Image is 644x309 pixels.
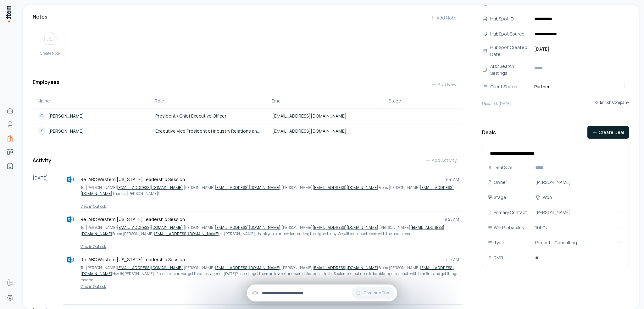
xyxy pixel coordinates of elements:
h3: Notes [33,13,47,20]
div: Continue Chat [247,284,397,301]
span: [EMAIL_ADDRESS][DOMAIN_NAME] [272,113,347,119]
a: View in Outlook [65,204,459,209]
p: [PERSON_NAME] [48,113,84,119]
img: Item Brain Logo [5,5,11,23]
p: To: [PERSON_NAME] ,[PERSON_NAME] ,[PERSON_NAME] From: [PERSON_NAME] Thanks, [PERSON_NAME]! [80,185,459,197]
a: [EMAIL_ADDRESS][DOMAIN_NAME] [313,225,378,230]
span: President / Chief Executive Officer [155,113,226,119]
a: [EMAIL_ADDRESS][DOMAIN_NAME] [117,265,183,270]
span: 9:41 AM [445,177,459,182]
img: outlook logo [67,176,74,183]
a: [EMAIL_ADDRESS][DOMAIN_NAME] [154,231,219,236]
div: HubSpot ID [490,15,530,22]
a: [EMAIL_ADDRESS][DOMAIN_NAME] [215,185,280,190]
button: Enrich Company [594,97,629,108]
p: RMR [494,255,503,261]
a: S[PERSON_NAME] [33,127,149,135]
a: [EMAIL_ADDRESS][DOMAIN_NAME] [117,225,183,230]
p: [PERSON_NAME] [48,128,84,134]
a: [EMAIL_ADDRESS][DOMAIN_NAME] [313,185,378,190]
h3: Activity [33,157,51,164]
button: Create Deal [587,126,629,139]
a: President / Chief Executive Officer [150,113,266,119]
a: View in Outlook [65,284,459,289]
button: Add New [426,78,462,91]
img: create note [42,32,57,46]
div: HubSpot Source [490,30,530,37]
p: Stage [494,194,506,201]
button: [DATE] [532,44,629,54]
p: Type [494,240,504,246]
div: Email [272,98,379,104]
span: Executive Vice President of Industry Relations and Member Value [155,128,261,134]
a: G[PERSON_NAME] [33,112,149,120]
a: Executive Vice President of Industry Relations and Member Value [150,128,266,134]
a: Deals [4,146,16,158]
h3: Deals [482,129,496,136]
a: [EMAIL_ADDRESS][DOMAIN_NAME] [267,113,383,119]
div: Name [38,98,145,104]
a: People [4,118,16,131]
a: [EMAIL_ADDRESS][DOMAIN_NAME] [313,265,378,270]
a: Home [4,104,16,117]
p: Win Probability [494,224,524,231]
img: outlook logo [67,257,74,263]
a: Agents [4,160,16,172]
div: HubSpot Created Date [490,44,530,58]
p: Re: ABC Western [US_STATE] Leadership Session [80,257,441,263]
p: Owner [494,179,507,185]
button: create noteCreate Note [34,27,65,58]
div: Stage [389,98,457,104]
span: Create Note [40,51,60,56]
p: Re: ABC Western [US_STATE] Leadership Session [80,216,440,223]
p: To: [PERSON_NAME] ,[PERSON_NAME] ,[PERSON_NAME] ,[PERSON_NAME] From: [PERSON_NAME] Hi [PERSON_NAM... [80,224,459,237]
h3: Employees [33,78,59,91]
p: Re: ABC Western [US_STATE] Leadership Session [80,176,440,183]
a: View in Outlook [65,244,459,249]
button: Add Note [425,12,462,24]
span: Continue Chat [364,290,391,295]
a: Companies [4,132,16,145]
div: [DATE] [33,172,63,292]
div: ABC Search Settings [490,63,530,77]
p: Updated: [DATE] [482,101,511,106]
span: 9:25 AM [445,217,459,222]
p: Primary Contact [494,209,527,216]
div: Client Status [490,83,530,90]
button: Add Activity [420,154,462,167]
a: [EMAIL_ADDRESS][DOMAIN_NAME] [80,225,444,236]
span: 7:57 AM [446,257,459,262]
p: Deal Size [494,164,513,171]
a: [EMAIL_ADDRESS][DOMAIN_NAME] [117,185,183,190]
div: S [38,127,46,135]
p: To: [PERSON_NAME] ,[PERSON_NAME] ,[PERSON_NAME] From: [PERSON_NAME] Hey @[PERSON_NAME], if possib... [80,265,459,283]
span: [EMAIL_ADDRESS][DOMAIN_NAME] [272,128,347,134]
a: [EMAIL_ADDRESS][DOMAIN_NAME] [215,265,280,270]
a: [EMAIL_ADDRESS][DOMAIN_NAME] [267,128,383,134]
div: G [38,112,46,120]
img: outlook logo [67,216,74,223]
div: Role [155,98,262,104]
a: Settings [4,291,16,304]
button: Continue Chat [352,287,395,299]
a: [EMAIL_ADDRESS][DOMAIN_NAME] [215,225,280,230]
a: Forms [4,276,16,289]
div: Add Note [430,15,457,21]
